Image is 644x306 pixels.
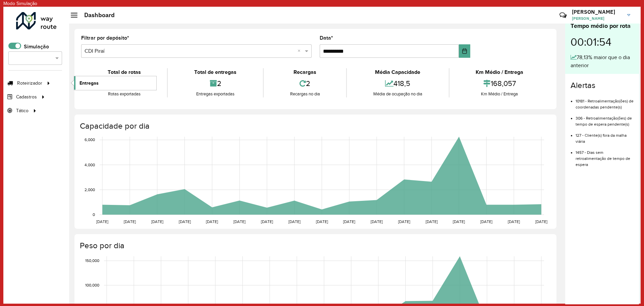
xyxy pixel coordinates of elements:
[320,34,333,42] label: Data
[348,91,447,97] div: Média de ocupação no dia
[576,144,634,168] li: 1457 - Dias sem retroalimentação de tempo de espera
[16,107,29,114] span: Tático
[348,76,447,91] div: 418,5
[571,31,634,53] div: 00:01:54
[169,91,261,97] div: Entregas exportadas
[261,219,273,224] text: [DATE]
[298,47,303,55] span: Clear all
[80,241,550,251] h4: Peso por dia
[451,76,548,91] div: 168,057
[343,219,355,224] text: [DATE]
[74,76,156,90] a: Entregas
[480,219,492,224] text: [DATE]
[85,258,99,263] text: 150,000
[124,219,136,224] text: [DATE]
[288,219,301,224] text: [DATE]
[556,8,570,23] a: Contato Rápido
[85,163,95,167] text: 4,000
[572,15,622,21] span: [PERSON_NAME]
[169,68,261,76] div: Total de entregas
[85,187,95,192] text: 2,000
[3,76,52,90] a: Roteirizador
[151,219,163,224] text: [DATE]
[576,93,634,110] li: 10181 - Retroalimentação(ões) de coordenadas pendente(s)
[93,212,95,217] text: 0
[453,219,465,224] text: [DATE]
[17,80,42,87] span: Roteirizador
[571,21,634,31] div: Tempo médio por rota
[16,93,37,100] span: Cadastros
[348,68,447,76] div: Média Capacidade
[572,6,635,24] a: [PERSON_NAME][PERSON_NAME]
[576,127,634,144] li: 127 - Cliente(s) fora da malha viária
[83,68,165,76] div: Total de rotas
[169,76,261,91] div: 2
[572,9,622,15] h3: [PERSON_NAME]
[8,51,62,65] ng-select: Selecione um cenário
[79,80,99,87] span: Entregas
[233,219,246,224] text: [DATE]
[398,219,410,224] text: [DATE]
[85,138,95,142] text: 6,000
[535,219,547,224] text: [DATE]
[571,81,634,90] h4: Alertas
[459,44,471,58] button: Choose Date
[571,53,634,70] div: 78,13% maior que o dia anterior
[451,68,548,76] div: Km Médio / Entrega
[179,219,191,224] text: [DATE]
[83,91,165,97] div: Rotas exportadas
[24,43,49,51] label: Simulação
[508,219,520,224] text: [DATE]
[80,121,550,131] h4: Capacidade por dia
[85,283,99,287] text: 100,000
[206,219,218,224] text: [DATE]
[316,219,328,224] text: [DATE]
[371,219,383,224] text: [DATE]
[451,91,548,97] div: Km Médio / Entrega
[265,68,344,76] div: Recargas
[265,91,344,97] div: Recargas no dia
[96,219,108,224] text: [DATE]
[77,11,115,19] h2: Dashboard
[265,76,344,91] div: 2
[81,34,129,42] label: Filtrar por depósito
[426,219,438,224] text: [DATE]
[3,104,39,117] a: Tático
[576,110,634,127] li: 306 - Retroalimentação(ões) de tempo de espera pendente(s)
[3,90,47,103] a: Cadastros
